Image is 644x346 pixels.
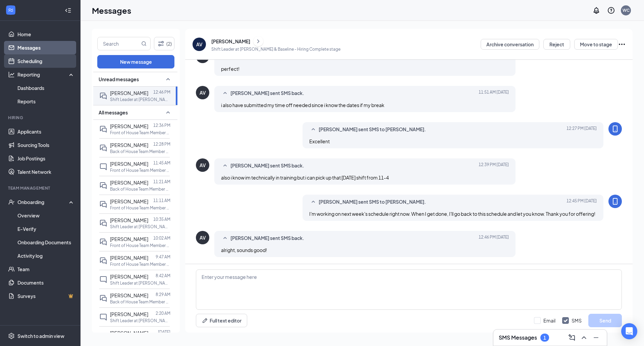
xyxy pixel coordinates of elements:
[110,255,148,261] span: [PERSON_NAME]
[202,317,208,324] svg: Pen
[579,332,589,343] button: ChevronUp
[592,6,600,14] svg: Notifications
[17,81,75,95] a: Dashboards
[580,334,588,342] svg: ChevronUp
[543,335,546,341] div: 1
[99,276,107,284] svg: ChatInactive
[153,141,170,147] p: 12:28 PM
[99,125,107,133] svg: DoubleChat
[8,199,15,205] svg: UserCheck
[479,234,509,242] span: [DATE] 12:46 PM
[110,123,148,129] span: [PERSON_NAME]
[17,28,75,41] a: Home
[8,333,15,339] svg: Settings
[99,238,107,246] svg: DoubleChat
[543,39,570,50] button: Reject
[110,180,148,186] span: [PERSON_NAME]
[221,234,229,242] svg: SmallChevronUp
[110,318,170,324] p: Shift Leader at [PERSON_NAME] & Baseline
[17,289,75,303] a: SurveysCrown
[158,329,170,335] p: [DATE]
[17,199,69,205] div: Onboarding
[621,323,637,339] div: Open Intercom Messenger
[592,334,600,342] svg: Minimize
[99,163,107,171] svg: ChatInactive
[591,332,601,343] button: Minimize
[574,39,618,50] button: Move to stage
[110,130,170,136] p: Front of House Team Member at [GEOGRAPHIC_DATA] & Baseline
[110,261,170,267] p: Front of House Team Member at [GEOGRAPHIC_DATA] & Baseline
[255,37,262,45] svg: ChevronRight
[99,332,107,340] svg: ChatInactive
[567,198,597,206] span: [DATE] 12:45 PM
[17,54,75,68] a: Scheduling
[153,179,170,185] p: 11:21 AM
[110,149,170,154] p: Back of House Team Member at [GEOGRAPHIC_DATA] & Baseline
[17,125,75,138] a: Applicants
[99,76,139,83] span: Unread messages
[230,234,304,242] span: [PERSON_NAME] sent SMS back.
[99,313,107,321] svg: ChatInactive
[99,257,107,265] svg: DoubleChat
[99,109,128,116] span: All messages
[154,37,174,50] button: Filter (2)
[17,333,64,339] div: Switch to admin view
[164,108,172,116] svg: SmallChevronUp
[153,198,170,203] p: 11:11 AM
[153,160,170,166] p: 11:45 AM
[153,89,170,95] p: 12:46 PM
[567,332,577,343] button: ComposeMessage
[17,95,75,108] a: Reports
[230,89,304,97] span: [PERSON_NAME] sent SMS back.
[110,186,170,192] p: Back of House Team Member at [GEOGRAPHIC_DATA] & Baseline
[110,90,148,96] span: [PERSON_NAME]
[17,262,75,276] a: Team
[17,222,75,236] a: E-Verify
[156,273,170,279] p: 8:42 AM
[110,280,170,286] p: Shift Leader at [PERSON_NAME] & Baseline
[17,138,75,152] a: Sourcing Tools
[110,217,148,223] span: [PERSON_NAME]
[97,55,174,68] button: New message
[611,197,619,205] svg: MobileSms
[309,198,317,206] svg: SmallChevronUp
[481,39,539,50] button: Archive conversation
[164,75,172,83] svg: SmallChevronUp
[17,152,75,165] a: Job Postings
[196,41,203,48] div: AV
[99,92,107,100] svg: DoubleChat
[8,185,73,191] div: Team Management
[309,126,317,134] svg: SmallChevronUp
[221,102,384,108] span: i also have submitted my time off needed since i know the dates if my break
[110,243,170,248] p: Front of House Team Member at [GEOGRAPHIC_DATA] & Baseline
[8,115,73,120] div: Hiring
[221,247,267,253] span: alright, sounds good!
[221,162,229,170] svg: SmallChevronUp
[221,175,389,181] span: also i know im technically in training but i can pick up that [DATE] shift from 11-4
[156,310,170,316] p: 2:20 AM
[588,314,622,327] button: Send
[17,165,75,179] a: Talent Network
[230,162,304,170] span: [PERSON_NAME] sent SMS back.
[110,198,148,204] span: [PERSON_NAME]
[479,89,509,97] span: [DATE] 11:51 AM
[110,311,148,317] span: [PERSON_NAME]
[110,274,148,280] span: [PERSON_NAME]
[607,6,615,14] svg: QuestionInfo
[110,167,170,173] p: Front of House Team Member at [GEOGRAPHIC_DATA] & Baseline
[110,292,148,298] span: [PERSON_NAME]
[221,66,239,72] span: perfect!
[110,236,148,242] span: [PERSON_NAME]
[568,334,576,342] svg: ComposeMessage
[110,142,148,148] span: [PERSON_NAME]
[156,292,170,297] p: 8:29 AM
[110,224,170,230] p: Shift Leader at [PERSON_NAME] & Baseline
[319,126,426,134] span: [PERSON_NAME] sent SMS to [PERSON_NAME].
[110,161,148,167] span: [PERSON_NAME]
[17,41,75,54] a: Messages
[196,314,247,327] button: Full text editorPen
[98,37,140,50] input: Search
[479,162,509,170] span: [DATE] 12:39 PM
[157,40,165,48] svg: Filter
[309,211,595,217] span: I'm working on next week's schedule right now. When I get done, I'll go back to this schedule and...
